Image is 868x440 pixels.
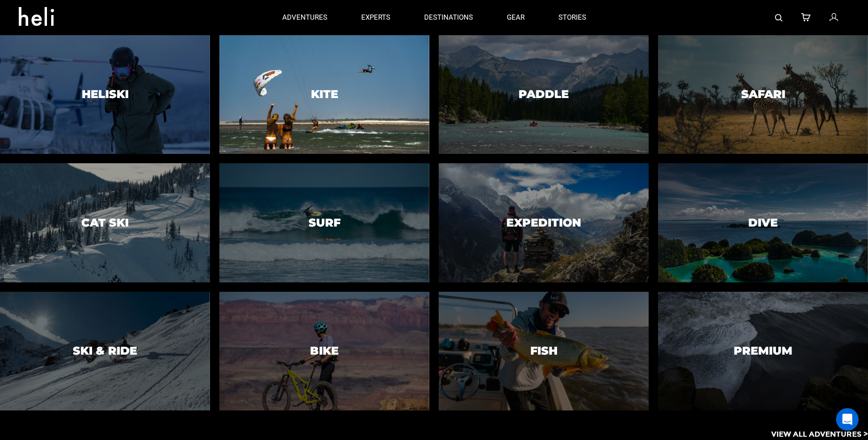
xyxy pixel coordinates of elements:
h3: Cat Ski [81,217,129,229]
h3: Fish [530,345,558,357]
p: adventures [282,13,327,23]
a: PremiumPremium image [658,292,868,410]
h3: Safari [741,88,785,100]
h3: Ski & Ride [73,345,137,357]
h3: Heliski [82,88,129,100]
h3: Premium [734,345,792,357]
p: destinations [424,13,473,23]
h3: Surf [309,217,341,229]
h3: Expedition [506,217,581,229]
h3: Kite [311,88,338,100]
h3: Paddle [519,88,569,100]
img: search-bar-icon.svg [775,14,783,22]
p: experts [361,13,390,23]
h3: Bike [310,345,339,357]
div: Open Intercom Messenger [836,408,859,431]
h3: Dive [748,217,778,229]
p: View All Adventures > [771,429,868,440]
